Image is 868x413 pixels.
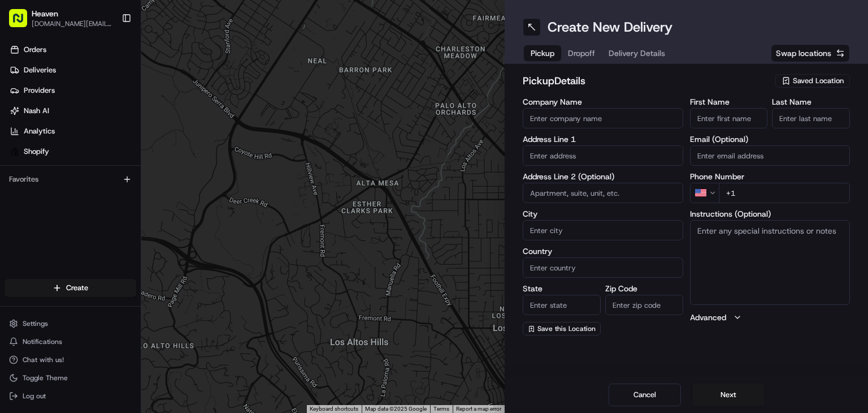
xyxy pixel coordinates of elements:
[107,252,181,264] span: API Documentation
[23,175,32,184] img: 1736555255976-a54dd68f-1ca7-489b-9aae-adbdc363a1c4
[129,205,157,214] span: 26 июн.
[537,324,596,333] span: Save this Location
[5,370,136,386] button: Toggle Theme
[433,406,449,412] a: Terms (opens in new tab)
[24,65,56,75] span: Deliveries
[690,312,726,323] label: Advanced
[112,280,137,289] span: Pylon
[772,108,850,128] input: Enter last name
[23,392,46,401] span: Log out
[5,279,136,297] button: Create
[523,73,769,89] h2: pickup Details
[5,41,141,59] a: Orders
[23,337,62,346] span: Notifications
[11,164,29,182] img: Brigitte Vinadas
[365,406,427,412] span: Map data ©2025 Google
[548,18,672,36] h1: Create New Delivery
[5,316,136,332] button: Settings
[719,183,850,203] input: Enter phone number
[690,98,768,106] label: First Name
[523,247,683,255] label: Country
[523,108,683,128] input: Enter company name
[51,119,155,128] div: We're available if you need us!
[144,398,181,413] a: Open this area in Google Maps (opens a new window)
[690,108,768,128] input: Enter first name
[793,76,844,86] span: Saved Location
[35,175,92,184] span: [PERSON_NAME]
[11,195,29,217] img: Wisdom Oko
[11,11,34,33] img: Nash
[609,48,665,59] span: Delivery Details
[5,388,136,404] button: Log out
[123,205,127,214] span: •
[29,72,186,84] input: Clear
[772,98,850,106] label: Last Name
[523,220,683,240] input: Enter city
[23,319,48,328] span: Settings
[523,322,601,335] button: Save this Location
[51,107,185,119] div: Start new chat
[35,205,120,214] span: Wisdom [PERSON_NAME]
[456,406,501,412] a: Report a map error
[690,312,850,323] button: Advanced
[523,183,683,203] input: Apartment, suite, unit, etc.
[23,206,32,215] img: 1736555255976-a54dd68f-1ca7-489b-9aae-adbdc363a1c4
[96,253,105,263] div: 💻
[523,173,683,180] label: Address Line 2 (Optional)
[690,173,850,180] label: Phone Number
[523,210,683,218] label: City
[144,398,181,413] img: Google
[5,143,141,161] a: Shopify
[11,253,20,263] div: 📗
[23,373,68,382] span: Toggle Theme
[23,355,64,364] span: Chat with us!
[32,19,112,28] button: [DOMAIN_NAME][EMAIL_ADDRESS][DOMAIN_NAME]
[5,122,141,140] a: Analytics
[692,384,765,406] button: Next
[175,144,206,158] button: See all
[605,285,683,292] label: Zip Code
[776,48,831,59] span: Swap locations
[5,170,136,188] div: Favorites
[5,102,141,120] a: Nash AI
[24,107,44,128] img: 9188753566659_6852d8bf1fb38e338040_72.png
[568,48,595,59] span: Dropoff
[5,61,141,79] a: Deliveries
[32,8,58,19] button: Heaven
[605,295,683,315] input: Enter zip code
[523,98,683,106] label: Company Name
[94,175,98,184] span: •
[5,352,136,368] button: Chat with us!
[523,135,683,143] label: Address Line 1
[523,257,683,278] input: Enter country
[10,147,19,156] img: Shopify logo
[11,147,76,156] div: Past conversations
[23,252,86,264] span: Knowledge Base
[523,295,601,315] input: Enter state
[100,175,125,184] span: 10 авг.
[523,285,601,292] label: State
[66,283,88,293] span: Create
[24,45,46,55] span: Orders
[775,73,850,89] button: Saved Location
[7,248,91,268] a: 📗Knowledge Base
[690,210,850,218] label: Instructions (Optional)
[310,405,358,413] button: Keyboard shortcuts
[5,334,136,350] button: Notifications
[523,145,683,166] input: Enter address
[24,85,55,96] span: Providers
[11,107,32,128] img: 1736555255976-a54dd68f-1ca7-489b-9aae-adbdc363a1c4
[192,111,206,124] button: Start new chat
[531,48,554,59] span: Pickup
[771,44,850,62] button: Swap locations
[24,147,49,157] span: Shopify
[91,248,186,268] a: 💻API Documentation
[80,279,137,289] a: Powered byPylon
[609,384,681,406] button: Cancel
[690,135,850,143] label: Email (Optional)
[24,106,49,116] span: Nash AI
[24,126,55,136] span: Analytics
[11,45,206,63] p: Welcome 👋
